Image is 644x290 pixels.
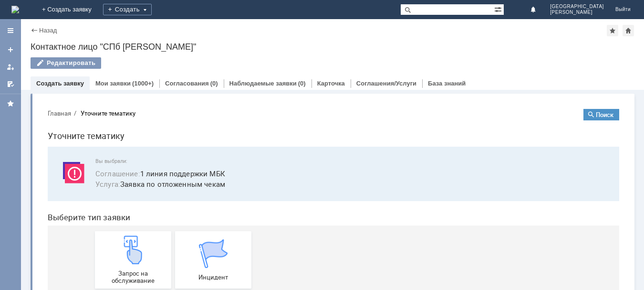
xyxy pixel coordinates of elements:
[58,169,128,183] span: Запрос на обслуживание
[3,76,18,92] a: Мои согласования
[8,111,579,121] header: Выберите тип заявки
[31,42,634,52] div: Контактное лицо "СПб [PERSON_NAME]"
[36,80,84,87] a: Создать заявку
[428,80,466,87] a: База знаний
[138,172,208,180] span: Инцидент
[159,138,187,167] img: get067d4ba7cf7247ad92597448b2db9300
[55,78,80,87] span: Услуга :
[11,6,19,13] img: logo
[550,10,604,15] span: [PERSON_NAME]
[95,80,131,87] a: Мои заявки
[607,25,618,36] div: Добавить в избранное
[229,80,297,87] a: Наблюдаемые заявки
[210,80,218,87] div: (0)
[317,80,345,87] a: Карточка
[132,80,154,87] div: (1000+)
[11,6,19,13] a: Перейти на домашнюю страницу
[356,80,416,87] a: Соглашения/Услуги
[55,77,568,88] span: Заявка по отложенным чекам
[550,4,604,10] span: [GEOGRAPHIC_DATA]
[103,4,152,15] div: Создать
[8,8,31,16] button: Главная
[41,9,95,16] div: Уточните тематику
[79,134,107,163] img: get23c147a1b4124cbfa18e19f2abec5e8f
[623,25,634,36] div: Сделать домашней страницей
[298,80,306,87] div: (0)
[55,130,131,187] a: Запрос на обслуживание
[3,42,18,57] a: Создать заявку
[165,80,209,87] a: Согласования
[55,67,100,77] span: Соглашение :
[3,59,18,75] a: Мои заявки
[135,130,211,187] a: Инцидент
[39,27,57,34] a: Назад
[19,57,48,86] img: svg%3E
[543,8,579,19] button: Поиск
[8,28,579,42] h1: Уточните тематику
[55,67,185,78] button: Соглашение:1 линия поддержки МБК
[55,57,568,63] span: Вы выбрали:
[494,4,504,13] span: Расширенный поиск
